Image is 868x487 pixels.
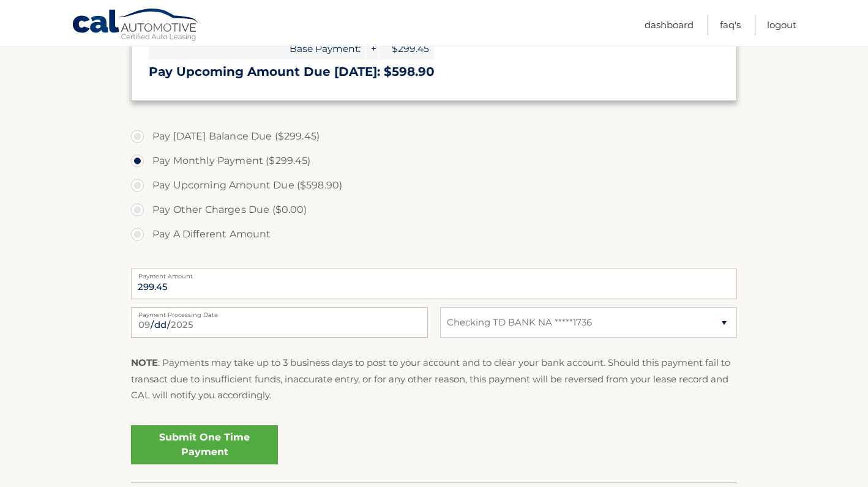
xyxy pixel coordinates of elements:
h3: Pay Upcoming Amount Due [DATE]: $598.90 [149,64,719,80]
p: : Payments may take up to 3 business days to post to your account and to clear your bank account.... [131,355,737,403]
a: Logout [767,15,796,35]
a: FAQ's [720,15,741,35]
a: Submit One Time Payment [131,425,278,464]
a: Cal Automotive [72,8,200,43]
input: Payment Amount [131,269,737,299]
label: Pay Upcoming Amount Due ($598.90) [131,173,737,198]
label: Payment Amount [131,269,737,278]
span: + [366,38,378,59]
label: Pay [DATE] Balance Due ($299.45) [131,124,737,149]
label: Pay Monthly Payment ($299.45) [131,149,737,173]
a: Dashboard [645,15,694,35]
span: Base Payment: [149,38,365,59]
label: Pay Other Charges Due ($0.00) [131,198,737,222]
label: Payment Processing Date [131,307,428,317]
input: Payment Date [131,307,428,338]
label: Pay A Different Amount [131,222,737,247]
span: $299.45 [379,38,434,59]
strong: NOTE [131,357,158,368]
